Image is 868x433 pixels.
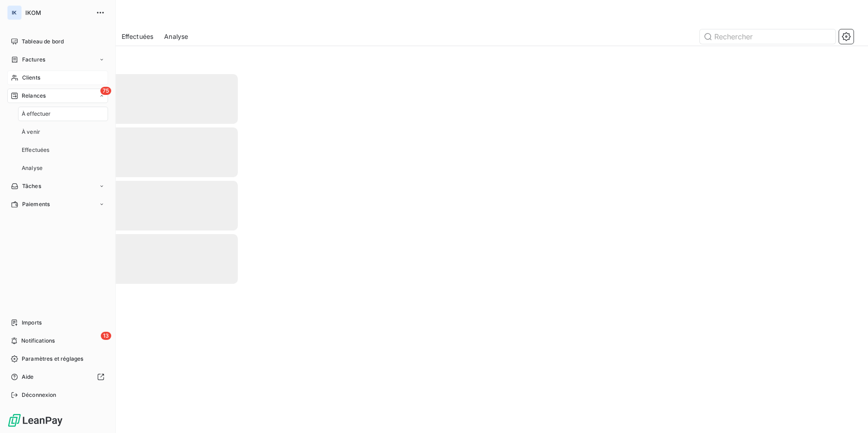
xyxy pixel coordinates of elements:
[837,402,859,424] iframe: Intercom live chat
[22,373,34,381] span: Aide
[22,92,46,100] span: Relances
[22,146,50,154] span: Effectuées
[22,56,45,64] span: Factures
[100,87,111,95] span: 75
[21,337,55,345] span: Notifications
[22,355,83,363] span: Paramètres et réglages
[22,128,40,136] span: À venir
[101,332,111,340] span: 13
[22,182,41,190] span: Tâches
[164,32,188,41] span: Analyse
[22,200,50,208] span: Paiements
[22,38,64,46] span: Tableau de bord
[22,164,42,172] span: Analyse
[22,110,51,118] span: À effectuer
[22,319,42,327] span: Imports
[22,391,57,399] span: Déconnexion
[700,29,835,44] input: Rechercher
[7,5,22,20] div: IK
[22,74,40,82] span: Clients
[7,413,63,428] img: Logo LeanPay
[25,9,90,16] span: IKOM
[122,32,154,41] span: Effectuées
[7,370,108,384] a: Aide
